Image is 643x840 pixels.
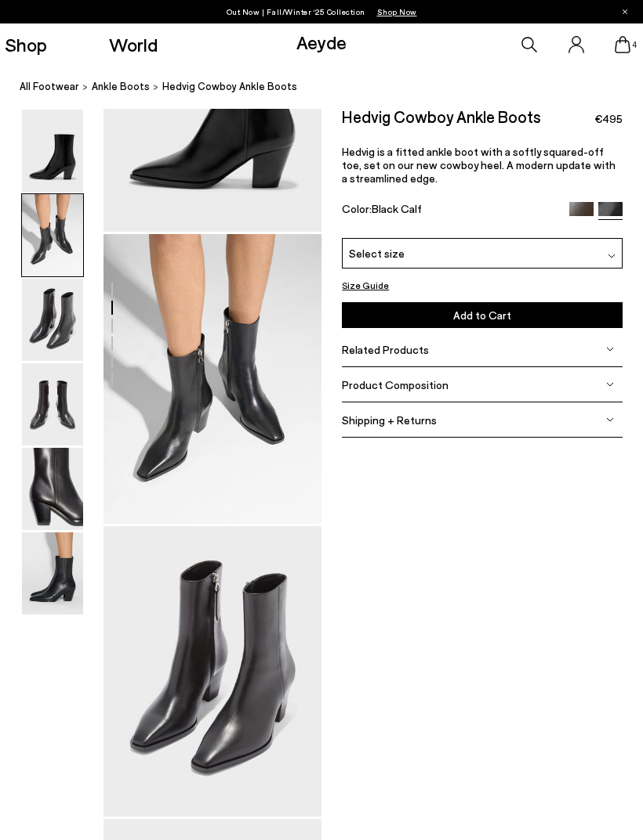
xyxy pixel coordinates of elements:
img: Hedvig Cowboy Ankle Boots - Image 5 [22,448,83,530]
a: Shop [5,35,47,54]
button: Add to Cart [342,302,623,328]
img: Hedvig Cowboy Ankle Boots - Image 3 [22,279,83,361]
img: svg%3E [606,380,614,388]
span: 4 [630,41,638,49]
nav: breadcrumb [20,66,643,109]
span: Navigate to /collections/new-in [377,7,417,16]
a: 4 [615,36,630,53]
p: Out Now | Fall/Winter ‘25 Collection [227,4,417,20]
button: Size Guide [342,277,389,293]
img: Hedvig Cowboy Ankle Boots - Image 4 [22,363,83,445]
a: Aeyde [296,31,347,53]
a: World [109,35,158,54]
span: Select size [349,245,405,261]
img: Hedvig Cowboy Ankle Boots - Image 2 [22,194,83,276]
p: Hedvig is a fitted ankle boot with a softly squared-off toe, set on our new cowboy heel. A modern... [342,145,623,185]
a: All Footwear [20,78,79,95]
span: Related Products [342,343,429,356]
span: Black Calf [372,202,422,215]
span: €495 [594,111,623,127]
img: svg%3E [606,345,614,353]
span: ankle boots [92,80,150,92]
div: Color: [342,202,561,220]
img: Hedvig Cowboy Ankle Boots - Image 1 [22,110,83,192]
span: Product Composition [342,378,449,391]
span: Hedvig Cowboy Ankle Boots [162,78,297,95]
img: Hedvig Cowboy Ankle Boots - Image 6 [22,532,83,615]
a: ankle boots [92,78,150,95]
h2: Hedvig Cowboy Ankle Boots [342,109,541,124]
span: Add to Cart [453,308,511,322]
span: Shipping + Returns [342,413,437,427]
img: svg%3E [608,252,616,260]
img: svg%3E [606,416,614,424]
